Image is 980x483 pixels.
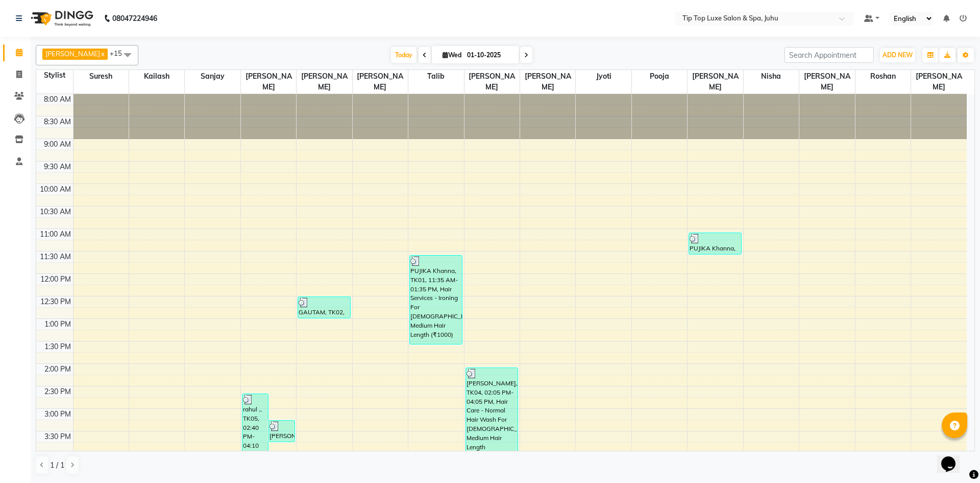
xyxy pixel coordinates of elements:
[466,368,518,456] div: [PERSON_NAME], TK04, 02:05 PM-04:05 PM, Hair Care - Normal Hair Wash For [DEMOGRAPHIC_DATA] Mediu...
[855,70,911,83] span: Roshan
[785,47,874,63] input: Search Appointment
[73,70,129,83] span: Suresh
[50,460,64,471] span: 1 / 1
[38,296,73,307] div: 12:30 PM
[297,70,352,94] span: [PERSON_NAME]
[42,162,73,172] div: 9:30 AM
[110,49,130,57] span: +15
[38,274,73,285] div: 12:00 PM
[45,50,100,58] span: [PERSON_NAME]
[112,4,157,33] b: 08047224946
[42,117,73,127] div: 8:30 AM
[38,229,73,240] div: 11:00 AM
[42,94,73,105] div: 8:00 AM
[241,70,296,94] span: [PERSON_NAME]
[269,421,295,442] div: [PERSON_NAME], TK03, 03:15 PM-03:45 PM, Groom Services - [PERSON_NAME] Trimming (₹200)
[911,70,967,94] span: [PERSON_NAME]
[42,409,73,420] div: 3:00 PM
[688,70,743,94] span: [PERSON_NAME]
[38,251,73,262] div: 11:30 AM
[410,256,462,344] div: PUJIKA Khanna, TK01, 11:35 AM-01:35 PM, Hair Services - Ironing For [DEMOGRAPHIC_DATA] Medium Hai...
[185,70,240,83] span: Sanjay
[464,48,515,63] input: 2025-10-01
[36,70,73,81] div: Stylist
[42,319,73,330] div: 1:00 PM
[464,70,520,94] span: [PERSON_NAME]
[937,442,970,473] iframe: chat widget
[576,70,631,83] span: Jyoti
[242,394,268,460] div: rahul ., TK05, 02:40 PM-04:10 PM, [DEMOGRAPHIC_DATA] Hair Services - [DEMOGRAPHIC_DATA] Hair Cut ...
[26,4,96,33] img: logo
[880,48,915,62] button: ADD NEW
[42,364,73,375] div: 2:00 PM
[38,184,73,195] div: 10:00 AM
[632,70,687,83] span: Pooja
[42,341,73,352] div: 1:30 PM
[38,206,73,217] div: 10:30 AM
[520,70,575,94] span: [PERSON_NAME]
[799,70,854,94] span: [PERSON_NAME]
[689,233,741,254] div: PUJIKA Khanna, TK01, 11:05 AM-11:35 AM, Manicure & Pedicure - Cut File And Polish (₹300)
[100,50,105,58] a: x
[408,70,463,83] span: Talib
[129,70,184,83] span: Kailash
[42,431,73,442] div: 3:30 PM
[391,47,416,63] span: Today
[42,139,73,150] div: 9:00 AM
[298,297,350,318] div: GAUTAM, TK02, 12:30 PM-01:00 PM, Groom Services - [PERSON_NAME] Trimming (₹200)
[744,70,799,83] span: Nisha
[42,386,73,397] div: 2:30 PM
[883,51,913,59] span: ADD NEW
[353,70,408,94] span: [PERSON_NAME]
[440,51,464,59] span: Wed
